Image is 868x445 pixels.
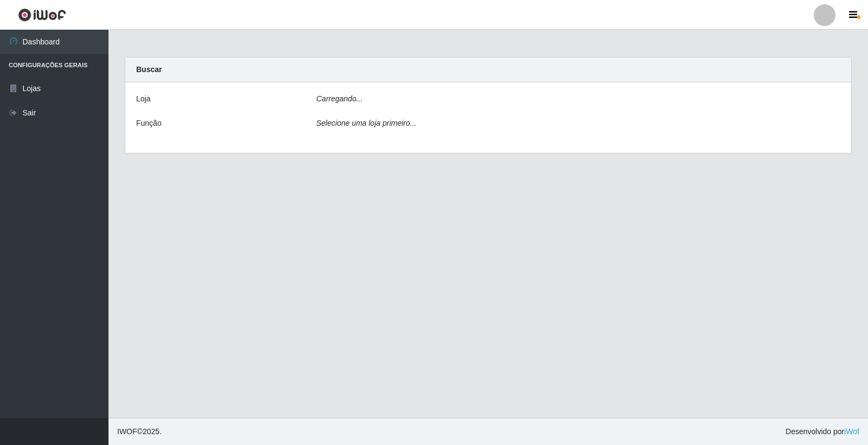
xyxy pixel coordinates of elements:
[18,8,66,22] img: CoreUI Logo
[786,426,859,437] span: Desenvolvido por
[117,427,137,436] span: IWOF
[136,65,162,74] strong: Buscar
[844,427,859,436] a: iWof
[117,426,162,437] span: © 2025 .
[136,93,150,105] label: Loja
[316,119,416,127] i: Selecione uma loja primeiro...
[136,118,162,129] label: Função
[316,94,363,103] i: Carregando...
